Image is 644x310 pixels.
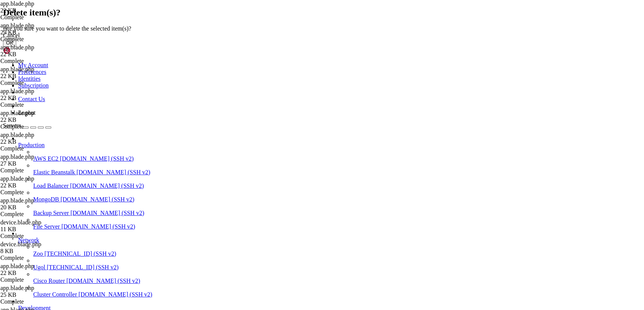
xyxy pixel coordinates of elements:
span: app.blade.php [0,110,34,116]
span: app.blade.php [0,197,69,211]
span: app.blade.php [0,175,69,189]
span: app.blade.php [0,0,34,7]
div: Complete [0,233,69,239]
div: 22 KB [0,73,69,80]
x-row: root@s1360875:~# [3,189,545,195]
div: 8 KB [0,248,69,255]
div: 20 KB [0,204,69,211]
x-row: *** System restart required *** [3,176,545,183]
span: app.blade.php [0,66,69,80]
div: 11 KB [0,226,69,233]
div: Complete [0,276,69,283]
span: app.blade.php [0,44,69,58]
div: Complete [0,167,69,174]
span: app.blade.php [0,197,34,204]
x-row: * Strictly confined Kubernetes makes edge and IoT secure. Learn how MicroK8s [3,86,545,93]
div: Complete [0,189,69,196]
div: Complete [0,14,69,21]
span: app.blade.php [0,132,69,145]
div: Complete [0,101,69,108]
span: app.blade.php [0,22,69,36]
div: (17, 29) [57,189,60,195]
div: 27 KB [0,160,69,167]
div: 22 KB [0,51,69,58]
span: device.blade.php [0,219,69,233]
div: Complete [0,298,69,305]
span: device.blade.php [0,241,69,255]
span: app.blade.php [0,88,34,94]
span: app.blade.php [0,44,34,51]
div: 22 KB [0,270,69,276]
div: 22 KB [0,182,69,189]
x-row: just raised the bar for easy, resilient and secure K8s cluster deployment. [3,93,545,99]
span: app.blade.php [0,285,69,298]
x-row: [URL][DOMAIN_NAME] [3,106,545,112]
div: Complete [0,58,69,64]
x-row: Last login: [DATE] from [TECHNICAL_ID] [3,183,545,189]
x-row: System load: 0.0 Processes: 154 [3,54,545,61]
span: device.blade.php [0,241,41,247]
x-row: Usage of /: 20.7% of 39.28GB Users logged in: 0 [3,61,545,67]
x-row: Memory usage: 45% IPv4 address for ens3: [TECHNICAL_ID] [3,67,545,74]
div: 25 KB [0,292,69,298]
x-row: To see these additional updates run: apt list --upgradable [3,138,545,144]
x-row: Swap usage: 1% IPv6 address for ens3: [TECHNICAL_ID] [3,74,545,80]
div: 22 KB [0,138,69,145]
span: app.blade.php [0,88,69,101]
span: app.blade.php [0,66,34,72]
div: Complete [0,36,69,43]
span: app.blade.php [0,0,69,14]
span: app.blade.php [0,175,34,182]
span: app.blade.php [0,153,34,160]
div: Complete [0,80,69,86]
span: app.blade.php [0,263,34,269]
div: Complete [0,255,69,261]
x-row: * Management: [URL][DOMAIN_NAME] [3,22,545,29]
x-row: System information as of [DATE] [3,41,545,48]
span: app.blade.php [0,132,34,138]
x-row: Learn more about enabling ESM Apps service at [URL][DOMAIN_NAME] [3,157,545,163]
span: app.blade.php [0,263,69,276]
x-row: * Support: [URL][DOMAIN_NAME] [3,29,545,35]
div: 22 KB [0,117,69,123]
div: 29 KB [0,29,69,36]
span: app.blade.php [0,153,69,167]
x-row: 13 additional security updates can be applied with ESM Apps. [3,150,545,157]
span: app.blade.php [0,22,34,29]
div: Complete [0,145,69,152]
span: device.blade.php [0,219,41,226]
x-row: Expanded Security Maintenance for Applications is not enabled. [3,118,545,125]
x-row: Welcome to Ubuntu 24.04.3 LTS (GNU/Linux 6.8.0-83-generic x86_64) [3,3,545,9]
span: app.blade.php [0,110,69,123]
div: Complete [0,123,69,130]
div: 22 KB [0,95,69,101]
x-row: * Documentation: [URL][DOMAIN_NAME] [3,16,545,22]
x-row: 43 updates can be applied immediately. [3,131,545,138]
div: Complete [0,211,69,218]
span: app.blade.php [0,285,34,291]
div: 22 KB [0,7,69,14]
